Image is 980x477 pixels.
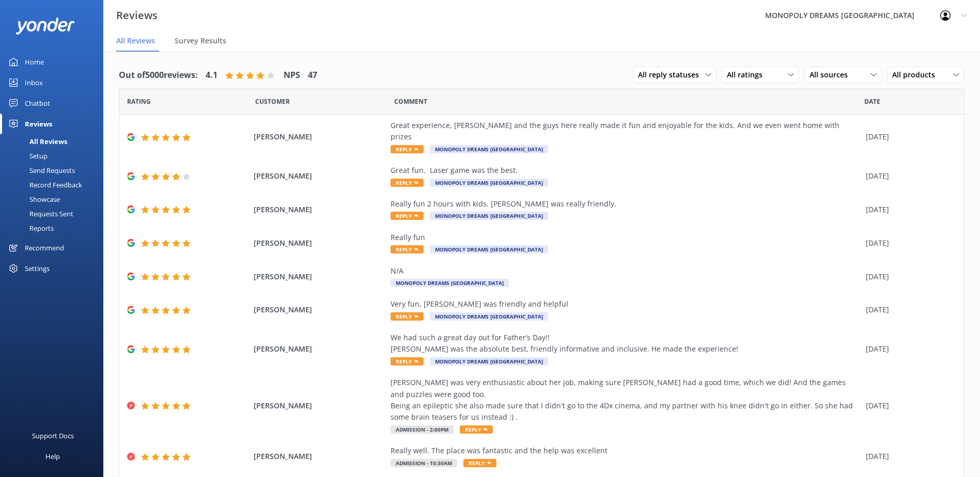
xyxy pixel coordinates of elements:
[391,265,861,277] div: N/A
[391,179,424,187] span: Reply
[391,459,457,467] span: Admission - 10:30am
[119,69,198,82] h4: Out of 5000 reviews:
[866,170,951,182] div: [DATE]
[391,279,509,287] span: MONOPOLY DREAMS [GEOGRAPHIC_DATA]
[391,245,424,253] span: Reply
[391,212,424,220] span: Reply
[866,304,951,315] div: [DATE]
[864,97,880,106] span: Date
[892,69,941,81] span: All products
[25,237,64,258] div: Recommend
[6,163,75,178] div: Send Requests
[810,69,854,81] span: All sources
[391,232,861,243] div: Really fun
[116,36,155,46] span: All Reviews
[391,312,424,321] span: Reply
[866,131,951,142] div: [DATE]
[6,206,73,221] div: Requests Sent
[391,357,424,365] span: Reply
[391,165,861,176] div: Great fun. Laser game was the best.
[430,312,548,321] span: MONOPOLY DREAMS [GEOGRAPHIC_DATA]
[391,198,861,210] div: Really fun 2 hours with kids. [PERSON_NAME] was really friendly.
[866,400,951,411] div: [DATE]
[866,343,951,355] div: [DATE]
[25,93,50,114] div: Chatbot
[391,120,861,143] div: Great experience, [PERSON_NAME] and the guys here really made it fun and enjoyable for the kids. ...
[6,206,103,221] a: Requests Sent
[308,69,317,82] h4: 47
[430,179,548,187] span: MONOPOLY DREAMS [GEOGRAPHIC_DATA]
[25,52,44,72] div: Home
[866,271,951,282] div: [DATE]
[391,145,424,153] span: Reply
[866,237,951,249] div: [DATE]
[254,271,385,282] span: [PERSON_NAME]
[254,170,385,182] span: [PERSON_NAME]
[116,7,158,24] h3: Reviews
[391,425,454,434] span: Admission - 2:00pm
[430,145,548,153] span: MONOPOLY DREAMS [GEOGRAPHIC_DATA]
[391,445,861,456] div: Really well. The place was fantastic and the help was excellent
[254,304,385,315] span: [PERSON_NAME]
[254,400,385,411] span: [PERSON_NAME]
[463,459,496,467] span: Reply
[394,97,427,106] span: Question
[254,237,385,249] span: [PERSON_NAME]
[45,446,60,467] div: Help
[6,163,103,178] a: Send Requests
[206,69,217,82] h4: 4.1
[254,451,385,462] span: [PERSON_NAME]
[391,377,861,423] div: [PERSON_NAME] was very enthusiastic about her job, making sure [PERSON_NAME] had a good time, whi...
[460,425,493,434] span: Reply
[6,192,103,206] a: Showcase
[6,149,48,163] div: Setup
[430,245,548,253] span: MONOPOLY DREAMS [GEOGRAPHIC_DATA]
[255,97,290,106] span: Date
[430,212,548,220] span: MONOPOLY DREAMS [GEOGRAPHIC_DATA]
[638,69,705,81] span: All reply statuses
[391,332,861,355] div: We had such a great day out for Father’s Day!! [PERSON_NAME] was the absolute best, friendly info...
[6,134,67,149] div: All Reviews
[430,357,548,365] span: MONOPOLY DREAMS [GEOGRAPHIC_DATA]
[175,36,226,46] span: Survey Results
[254,131,385,142] span: [PERSON_NAME]
[6,178,82,192] div: Record Feedback
[15,18,75,35] img: yonder-white-logo.png
[727,69,769,81] span: All ratings
[254,204,385,215] span: [PERSON_NAME]
[32,425,74,446] div: Support Docs
[6,134,103,149] a: All Reviews
[6,192,60,206] div: Showcase
[25,258,50,279] div: Settings
[284,69,300,82] h4: NPS
[391,298,861,310] div: Very fun, [PERSON_NAME] was friendly and helpful
[6,178,103,192] a: Record Feedback
[6,221,54,235] div: Reports
[866,204,951,215] div: [DATE]
[254,343,385,355] span: [PERSON_NAME]
[866,451,951,462] div: [DATE]
[6,149,103,163] a: Setup
[6,221,103,235] a: Reports
[127,97,151,106] span: Date
[25,72,43,93] div: Inbox
[25,114,52,134] div: Reviews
